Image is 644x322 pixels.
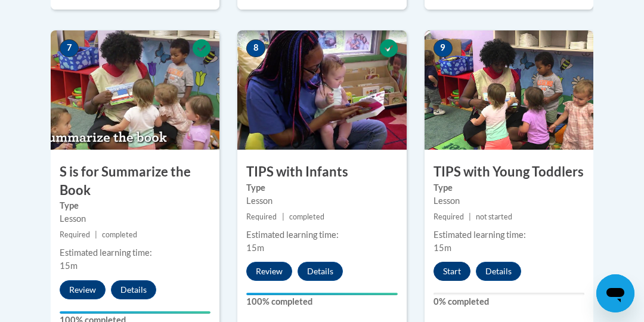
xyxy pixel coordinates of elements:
button: Start [434,262,470,281]
h3: S is for Summarize the Book [51,163,219,200]
button: Details [298,262,343,281]
div: Lesson [60,212,210,225]
img: Course Image [425,30,593,150]
h3: TIPS with Infants [237,163,406,181]
span: Required [246,212,277,221]
span: completed [102,230,137,239]
button: Details [476,262,521,281]
div: Your progress [60,311,210,314]
button: Review [60,280,106,299]
h3: TIPS with Young Toddlers [425,163,593,181]
label: 100% completed [246,295,397,308]
span: Required [434,212,464,221]
span: 15m [60,261,78,271]
span: 15m [434,243,451,253]
span: not started [476,212,512,221]
iframe: Button to launch messaging window, conversation in progress [596,274,634,312]
span: completed [289,212,324,221]
span: 8 [246,39,265,57]
div: Your progress [246,293,397,295]
div: Estimated learning time: [434,228,584,241]
span: | [469,212,471,221]
button: Details [111,280,156,299]
div: Estimated learning time: [60,246,210,259]
span: Required [60,230,90,239]
div: Estimated learning time: [246,228,397,241]
img: Course Image [237,30,406,150]
div: Lesson [434,194,584,208]
span: 9 [434,39,453,57]
label: Type [246,181,397,194]
span: | [282,212,284,221]
label: 0% completed [434,295,584,308]
span: 7 [60,39,79,57]
div: Lesson [246,194,397,208]
label: Type [434,181,584,194]
span: | [95,230,97,239]
label: Type [60,199,210,212]
button: Review [246,262,292,281]
img: Course Image [51,30,219,150]
span: 15m [246,243,264,253]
